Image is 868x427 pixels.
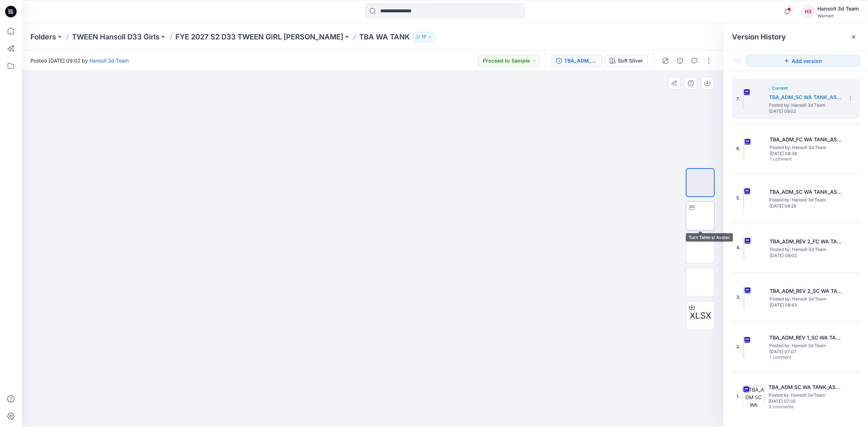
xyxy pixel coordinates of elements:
img: TBA_ADM_SC WA TANK_ASTM_REV4 [743,88,744,110]
span: Version History [732,33,786,41]
span: [DATE] 08:43 [770,303,842,308]
span: 2. [736,343,740,350]
span: 3 comments [769,404,819,410]
span: Posted by: Hansoll 3d Team [770,246,842,253]
h5: TBA_ADM_SC WA TANK_ASTM_REV3 [769,188,842,196]
p: 17 [422,33,426,41]
h5: TBA_ADM SC WA TANK_ASTM [769,383,841,392]
img: TBA_ADM_REV 2_FC WA TANK_ASTM [744,237,744,259]
button: Add version [746,55,859,67]
img: TBA_ADM_REV 1_SC WA TANK_ASTM [743,336,744,358]
div: Soft Silver [618,57,643,65]
span: Posted [DATE] 09:02 by [30,57,129,64]
a: TWEEN Hansoll D33 Girls [72,32,159,42]
span: Posted by: Hansoll 3d Team [770,144,842,151]
span: [DATE] 07:07 [769,349,842,354]
button: Soft Silver [605,55,648,67]
h5: TBA_ADM_SC WA TANK_ASTM_REV4 [769,93,841,102]
img: TBA_ADM_FC WA TANK_ASTM_REV3 [744,138,744,159]
button: Close [851,34,856,40]
span: 7. [736,96,740,102]
span: Current [772,85,788,91]
button: 17 [413,32,435,42]
span: 1 comment [769,355,820,360]
span: Posted by: Hansoll 3d Team [769,102,841,109]
span: Posted by: Hansoll 3d Team [769,342,842,349]
span: 3. [736,294,741,300]
div: H3 [801,5,814,18]
span: 5. [736,195,740,201]
p: TBA WA TANK [359,32,410,42]
button: Details [674,55,686,67]
div: Walmart [817,13,859,18]
h5: TBA_ADM_REV 2_SC WA TANK_ASTM [770,287,842,295]
img: TBA_ADM SC WA TANK_ASTM [743,385,764,407]
a: FYE 2027 S2 D33 TWEEN GIRL [PERSON_NAME] [175,32,343,42]
span: [DATE] 07:35 [769,399,841,404]
button: Show Hidden Versions [732,55,744,67]
h5: TBA_ADM_REV 1_SC WA TANK_ASTM [769,333,842,342]
button: TBA_ADM_SC WA TANK_ASTM_REV4 [552,55,602,67]
img: TBA_ADM_REV 2_SC WA TANK_ASTM [744,286,744,308]
a: Folders [30,32,56,42]
span: 1 comment [770,157,820,162]
div: Hansoll 3d Team [817,4,859,13]
h5: TBA_ADM_REV 2_FC WA TANK_ASTM [770,237,842,246]
span: 1. [736,393,740,400]
span: Posted by: Hansoll 3d Team [770,295,842,303]
img: TBA_ADM_SC WA TANK_ASTM_REV3 [743,187,744,209]
span: 6. [736,145,741,152]
span: [DATE] 08:02 [770,253,842,258]
div: TBA_ADM_SC WA TANK_ASTM_REV4 [564,57,597,65]
span: [DATE] 08:29 [769,204,842,209]
span: Posted by: Hansoll 3d Team [769,196,842,204]
h5: TBA_ADM_FC WA TANK_ASTM_REV3 [770,135,842,144]
span: 4. [736,244,741,251]
a: Hansoll 3d Team [89,57,129,64]
span: [DATE] 09:02 [769,109,841,114]
span: XLSX [690,309,711,322]
span: [DATE] 08:38 [770,151,842,156]
span: Posted by: Hansoll 3d Team [769,392,841,399]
